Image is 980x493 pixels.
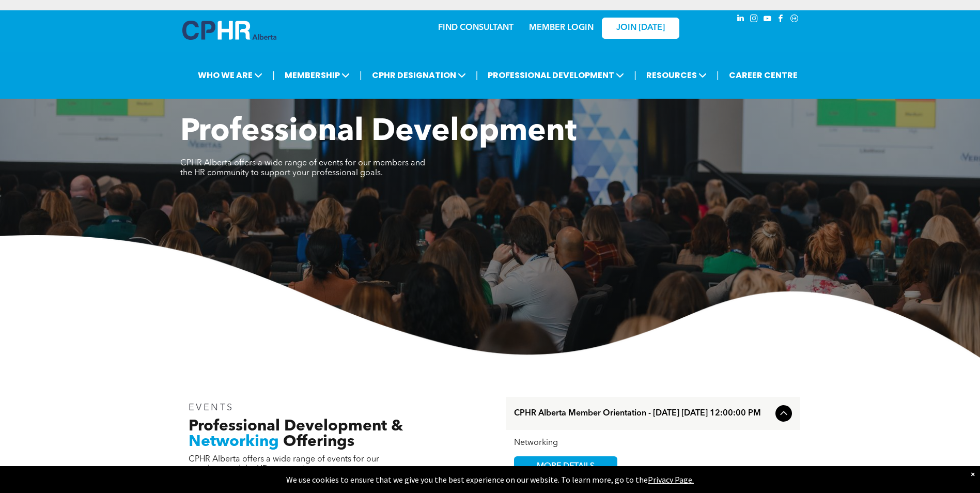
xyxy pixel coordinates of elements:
span: CPHR Alberta Member Orientation - [DATE] [DATE] 12:00:00 PM [514,409,771,419]
a: facebook [775,13,787,27]
span: JOIN [DATE] [616,23,665,33]
span: Networking [189,434,279,450]
li: | [476,65,478,86]
span: CPHR Alberta offers a wide range of events for our members and the HR community to support your p... [189,455,379,483]
li: | [360,65,362,86]
img: A blue and white logo for cp alberta [182,21,276,40]
a: instagram [749,13,760,27]
a: Social network [789,13,800,27]
div: Networking [514,438,792,448]
span: CPHR Alberta offers a wide range of events for our members and the HR community to support your p... [180,159,425,177]
li: | [634,65,636,86]
a: linkedin [735,13,746,27]
span: CPHR DESIGNATION [369,66,469,85]
span: Professional Development & [189,419,403,434]
a: CAREER CENTRE [726,66,801,85]
span: Offerings [283,434,354,450]
span: PROFESSIONAL DEVELOPMENT [485,66,627,85]
a: FIND CONSULTANT [438,24,514,32]
li: | [717,65,719,86]
span: Professional Development [180,117,577,148]
span: WHO WE ARE [195,66,266,85]
a: JOIN [DATE] [602,18,679,39]
a: Privacy Page. [648,474,694,485]
div: Dismiss notification [971,469,975,479]
span: MEMBERSHIP [282,66,353,85]
span: MORE DETAILS [525,457,606,477]
span: RESOURCES [643,66,710,85]
a: youtube [762,13,773,27]
a: MORE DETAILS [514,456,617,477]
a: MEMBER LOGIN [529,24,594,32]
span: EVENTS [189,403,235,412]
li: | [272,65,275,86]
